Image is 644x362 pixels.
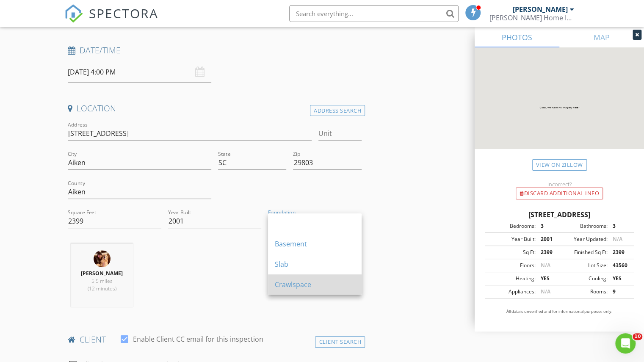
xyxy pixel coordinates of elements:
[310,105,365,116] div: Address Search
[68,103,362,114] h4: Location
[559,27,644,47] a: MAP
[64,11,158,29] a: SPECTORA
[89,4,158,22] span: SPECTORA
[535,275,559,282] div: YES
[607,249,631,256] div: 2399
[275,279,355,290] div: Crawlspace
[559,275,607,282] div: Cooling:
[540,288,550,295] span: N/A
[607,288,631,296] div: 9
[489,14,574,22] div: Hitchcock Home Inspections
[475,47,644,169] img: streetview
[91,277,113,285] span: 5.5 miles
[487,275,535,282] div: Heating:
[133,335,263,343] label: Enable Client CC email for this inspection
[615,333,636,354] iframe: Intercom live chat
[64,4,83,23] img: The Best Home Inspection Software - Spectora
[487,222,535,230] div: Bedrooms:
[559,262,607,269] div: Lot Size:
[559,288,607,296] div: Rooms:
[612,235,622,243] span: N/A
[535,222,559,230] div: 3
[68,334,362,345] h4: client
[485,309,634,315] p: All data is unverified and for informational purposes only.
[485,210,634,220] div: [STREET_ADDRESS]
[532,159,587,171] a: View on Zillow
[516,188,603,199] div: Discard Additional info
[475,181,644,188] div: Incorrect?
[315,336,365,348] div: Client Search
[94,250,111,267] img: 519d97de558443988cd3308e381e2a12.jpeg
[88,285,116,292] span: (12 minutes)
[487,249,535,256] div: Sq Ft:
[559,249,607,256] div: Finished Sq Ft:
[535,235,559,243] div: 2001
[607,222,631,230] div: 3
[487,235,535,243] div: Year Built:
[513,5,568,14] div: [PERSON_NAME]
[475,27,559,47] a: PHOTOS
[540,262,550,269] span: N/A
[68,62,211,83] input: Select date
[633,333,642,340] span: 10
[81,270,123,277] strong: [PERSON_NAME]
[68,45,362,56] h4: Date/Time
[535,249,559,256] div: 2399
[607,262,631,269] div: 43560
[487,262,535,269] div: Floors:
[559,235,607,243] div: Year Updated:
[607,275,631,282] div: YES
[275,259,355,269] div: Slab
[487,288,535,296] div: Appliances:
[559,222,607,230] div: Bathrooms:
[289,5,459,22] input: Search everything...
[275,239,355,249] div: Basement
